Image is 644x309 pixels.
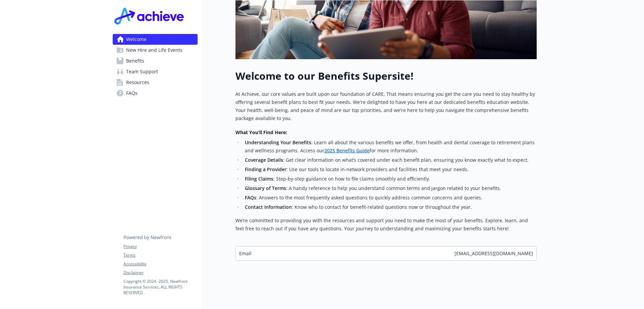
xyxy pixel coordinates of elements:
[113,45,198,55] a: New Hire and Life Events
[126,77,149,88] span: Resources
[123,278,197,296] p: Copyright © 2024 - 2025 , Newfront Insurance Services, ALL RIGHTS RESERVED
[235,70,537,82] h1: Welcome to our Benefits Supersite!
[245,166,286,172] strong: Finding a Provider
[126,66,158,77] span: Team Support
[243,203,537,211] li: : Know who to contact for benefit-related questions now or throughout the year.
[243,156,537,164] li: : Get clear information on what’s covered under each benefit plan, ensuring you know exactly what...
[243,184,537,192] li: : A handy reference to help you understand common terms and jargon related to your benefits.
[126,34,147,45] span: Welcome
[245,185,286,191] strong: Glossary of Terms
[113,55,198,66] a: Benefits
[123,270,197,276] a: Disclaimer
[126,88,138,99] span: FAQs
[324,147,370,154] a: 2025 Benefits Guide
[245,157,283,163] strong: Coverage Details
[113,77,198,88] a: Resources
[243,139,537,155] li: : Learn all about the various benefits we offer, from health and dental coverage to retirement pl...
[245,194,256,201] strong: FAQs
[126,45,182,55] span: New Hire and Life Events
[243,165,537,173] li: : Use our tools to locate in-network providers and facilities that meet your needs.
[113,66,198,77] a: Team Support
[235,90,537,122] p: At Achieve, our core values are built upon our foundation of CARE. That means ensuring you get th...
[239,250,252,257] span: Email
[235,129,287,136] strong: What You’ll Find Here:
[245,204,292,210] strong: Contact Information
[245,139,311,146] strong: Understanding Your Benefits
[123,243,197,249] a: Privacy
[245,176,273,182] strong: Filing Claims
[235,217,537,233] p: We’re committed to providing you with the resources and support you need to make the most of your...
[126,55,144,66] span: Benefits
[113,88,198,99] a: FAQs
[123,252,197,258] a: Terms
[113,34,198,45] a: Welcome
[243,175,537,183] li: : Step-by-step guidance on how to file claims smoothly and efficiently.
[243,194,537,202] li: : Answers to the most frequently asked questions to quickly address common concerns and queries.
[123,261,197,267] a: Accessibility
[454,250,533,257] span: [EMAIL_ADDRESS][DOMAIN_NAME]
